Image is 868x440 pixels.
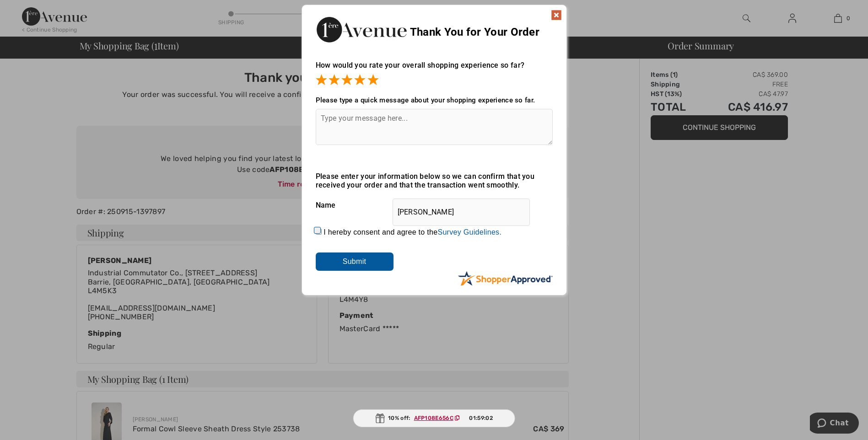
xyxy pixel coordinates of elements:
div: Please type a quick message about your shopping experience so far. [316,96,553,104]
div: 10% off: [353,409,515,427]
div: Please enter your information below so we can confirm that you received your order and that the t... [316,172,553,189]
ins: AFP108E656C [414,415,453,421]
a: Survey Guidelines. [437,228,501,236]
span: Thank You for Your Order [410,26,539,38]
img: Thank You for Your Order [316,14,407,45]
span: 01:59:02 [469,414,492,422]
div: Name [316,194,553,217]
label: I hereby consent and agree to the [323,228,501,236]
input: Submit [316,252,394,271]
img: Gift.svg [375,413,384,423]
span: Chat [20,6,39,15]
div: How would you rate your overall shopping experience so far? [316,52,553,87]
img: x [551,10,562,21]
